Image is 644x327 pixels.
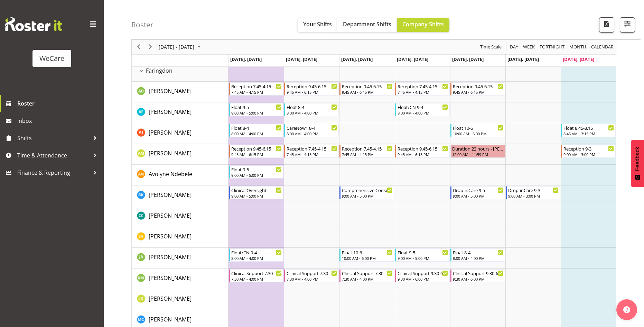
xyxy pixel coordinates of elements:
div: 9:00 AM - 3:00 PM [563,152,614,157]
button: Fortnight [539,43,566,52]
span: Month [569,43,587,52]
span: [PERSON_NAME] [149,149,192,157]
a: [PERSON_NAME] [149,128,192,137]
td: Ena Advincula resource [132,227,228,248]
div: September 22 - 28, 2025 [156,40,205,54]
h4: Roster [131,21,153,29]
div: Amy Johannsen"s event - Float 8-4 Begin From Monday, September 22, 2025 at 8:00:00 AM GMT+12:00 E... [229,124,283,137]
div: Kishendri Moodley"s event - Clinical Support 7.30 - 4 Begin From Tuesday, September 23, 2025 at 7... [284,269,339,282]
span: [DATE], [DATE] [341,56,373,62]
div: Antonia Mao"s event - Reception 9-3 Begin From Sunday, September 28, 2025 at 9:00:00 AM GMT+13:00... [561,145,616,158]
div: 9:00 AM - 5:00 PM [231,172,282,178]
div: Alex Ferguson"s event - Float 8-4 Begin From Tuesday, September 23, 2025 at 8:00:00 AM GMT+12:00 ... [284,103,339,116]
div: 10:00 AM - 6:00 PM [342,255,392,261]
button: Company Shifts [397,18,449,32]
div: 9:45 AM - 6:15 PM [453,89,503,95]
span: [PERSON_NAME] [149,191,192,199]
div: Float 10-6 [342,249,392,256]
div: Duration 23 hours - [PERSON_NAME] [452,145,503,152]
div: Aleea Devenport"s event - Reception 7.45-4.15 Begin From Monday, September 22, 2025 at 7:45:00 AM... [229,82,283,96]
div: Brian Ko"s event - Comprehensive Consult 9-5 Begin From Wednesday, September 24, 2025 at 9:00:00 ... [339,186,394,199]
button: Timeline Month [568,43,588,52]
button: Month [590,43,615,52]
a: [PERSON_NAME] [149,315,192,324]
a: [PERSON_NAME] [149,149,192,157]
div: Amy Johannsen"s event - Float 8.45-3.15 Begin From Sunday, September 28, 2025 at 8:45:00 AM GMT+1... [561,124,616,137]
div: Avolyne Ndebele"s event - Float 9-5 Begin From Monday, September 22, 2025 at 9:00:00 AM GMT+12:00... [229,165,283,179]
td: Liandy Kritzinger resource [132,289,228,310]
div: Clinical Support 9.30-6 [453,270,503,276]
div: Reception 9.45-6.15 [398,145,448,152]
span: [DATE], [DATE] [230,56,262,62]
div: Drop-inCare 9-3 [508,187,559,193]
a: [PERSON_NAME] [149,191,192,199]
div: 9:00 AM - 5:00 PM [342,193,392,199]
div: Aleea Devenport"s event - Reception 9.45-6.15 Begin From Wednesday, September 24, 2025 at 9:45:00... [339,82,394,96]
img: help-xxl-2.png [623,306,630,313]
button: September 2025 [158,43,204,52]
div: Aleea Devenport"s event - Reception 9.45-6.15 Begin From Tuesday, September 23, 2025 at 9:45:00 A... [284,82,339,96]
div: Drop-inCare 9-5 [453,187,503,193]
button: Download a PDF of the roster according to the set date range. [599,17,614,33]
div: Kishendri Moodley"s event - Clinical Support 9.30-6 Begin From Thursday, September 25, 2025 at 9:... [395,269,450,282]
div: Float 8-4 [231,124,282,131]
div: 8:00 AM - 4:00 PM [287,110,337,116]
span: Inbox [17,116,100,126]
div: Aleea Devenport"s event - Reception 9.45-6.15 Begin From Friday, September 26, 2025 at 9:45:00 AM... [450,82,505,96]
div: Float/CN 9-4 [231,249,282,256]
div: Float 9-5 [231,166,282,173]
button: Previous [134,43,143,52]
span: Avolyne Ndebele [149,170,192,178]
div: 9:30 AM - 6:00 PM [398,276,448,282]
div: 9:00 AM - 5:00 PM [231,193,282,199]
div: Comprehensive Consult 9-5 [342,187,392,193]
td: Antonia Mao resource [132,144,228,165]
span: [PERSON_NAME] [149,212,192,219]
div: Reception 9-3 [563,145,614,152]
div: 8:00 AM - 4:00 PM [231,131,282,136]
a: [PERSON_NAME] [149,274,192,282]
span: Company Shifts [402,20,444,28]
span: [PERSON_NAME] [149,295,192,302]
span: Time & Attendance [17,150,90,161]
div: 10:00 AM - 6:00 PM [453,131,503,136]
div: Jane Arps"s event - Float/CN 9-4 Begin From Monday, September 22, 2025 at 8:00:00 AM GMT+12:00 En... [229,248,283,262]
div: Jane Arps"s event - Float 8-4 Begin From Friday, September 26, 2025 at 8:00:00 AM GMT+12:00 Ends ... [450,248,505,262]
span: [DATE], [DATE] [397,56,428,62]
span: [DATE], [DATE] [452,56,484,62]
div: 9:45 AM - 6:15 PM [287,89,337,95]
div: Antonia Mao"s event - Reception 7.45-4.15 Begin From Tuesday, September 23, 2025 at 7:45:00 AM GM... [284,145,339,158]
div: Kishendri Moodley"s event - Clinical Support 7.30 - 4 Begin From Monday, September 22, 2025 at 7:... [229,269,283,282]
div: Float 8-4 [287,103,337,110]
div: Float/CN 9-4 [398,103,448,110]
td: Aleea Devenport resource [132,82,228,102]
div: 12:00 AM - 11:59 PM [452,152,503,157]
a: [PERSON_NAME] [149,108,192,116]
div: Float 10-6 [453,124,503,131]
div: Reception 7.45-4.15 [231,83,282,90]
div: Antonia Mao"s event - Reception 9.45-6.15 Begin From Monday, September 22, 2025 at 9:45:00 AM GMT... [229,145,283,158]
div: Alex Ferguson"s event - Float/CN 9-4 Begin From Thursday, September 25, 2025 at 8:00:00 AM GMT+12... [395,103,450,116]
div: Clinical Support 9.30-6 [398,270,448,276]
div: Reception 7.45-4.15 [287,145,337,152]
div: Brian Ko"s event - Drop-inCare 9-3 Begin From Saturday, September 27, 2025 at 9:00:00 AM GMT+12:0... [506,186,560,199]
span: [PERSON_NAME] [149,87,192,95]
div: Antonia Mao"s event - Duration 23 hours - Antonia Mao Begin From Friday, September 26, 2025 at 12... [450,145,505,158]
a: [PERSON_NAME] [149,87,192,95]
span: Your Shifts [303,20,332,28]
div: WeCare [39,53,64,64]
span: Roster [17,98,100,109]
span: [PERSON_NAME] [149,108,192,116]
div: 9:30 AM - 6:00 PM [453,276,503,282]
span: Feedback [634,147,641,171]
td: Amy Johannsen resource [132,123,228,144]
td: Kishendri Moodley resource [132,269,228,289]
div: Reception 9.45-6.15 [287,83,337,90]
div: Float 8.45-3.15 [563,124,614,131]
div: CareNow1 8-4 [287,124,337,131]
button: Your Shifts [298,18,337,32]
button: Next [146,43,155,52]
div: 7:30 AM - 4:00 PM [287,276,337,282]
span: Faringdon [146,66,172,75]
span: [PERSON_NAME] [149,274,192,282]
